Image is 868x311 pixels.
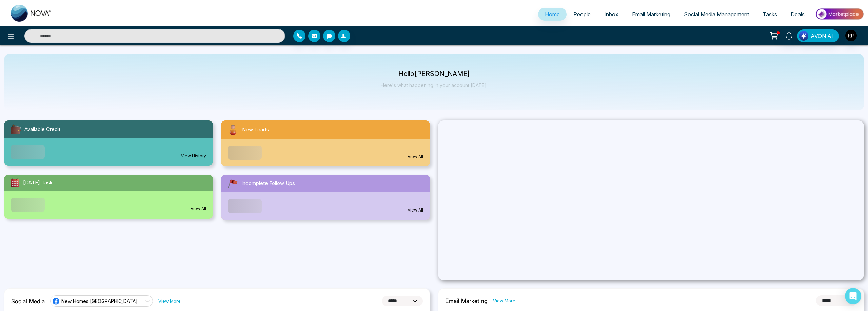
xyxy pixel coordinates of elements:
span: Social Media Management [684,11,749,18]
a: Home [538,8,567,21]
span: AVON AI [811,32,833,40]
a: Tasks [756,8,784,21]
a: Deals [784,8,811,21]
a: Email Marketing [625,8,677,21]
a: Inbox [597,8,625,21]
button: AVON AI [797,29,839,42]
span: [DATE] Task [23,179,53,187]
h2: Email Marketing [445,297,488,304]
img: availableCredit.svg [9,123,22,135]
span: Available Credit [24,126,60,133]
a: View All [408,207,423,213]
span: Home [545,11,560,18]
h2: Social Media [11,298,45,305]
img: User Avatar [845,30,857,41]
a: Social Media Management [677,8,756,21]
img: Market-place.gif [815,6,864,22]
span: Incomplete Follow Ups [241,180,295,187]
span: Deals [791,11,805,18]
a: View All [191,206,206,212]
a: View More [493,297,515,304]
span: Email Marketing [632,11,670,18]
span: New Leads [242,126,269,134]
span: Tasks [763,11,777,18]
a: View History [181,153,206,159]
span: Inbox [604,11,618,18]
a: Incomplete Follow UpsView All [217,175,434,220]
a: New LeadsView All [217,120,434,166]
span: New Homes [GEOGRAPHIC_DATA] [61,298,138,304]
img: Nova CRM Logo [11,5,52,22]
img: followUps.svg [226,177,239,190]
img: Lead Flow [799,31,808,41]
a: People [567,8,597,21]
img: newLeads.svg [226,123,239,136]
a: View More [158,298,181,304]
p: Hello [PERSON_NAME] [381,71,488,77]
span: People [573,11,591,18]
div: Open Intercom Messenger [845,288,861,304]
p: Here's what happening in your account [DATE]. [381,82,488,88]
img: todayTask.svg [9,177,20,188]
a: View All [408,154,423,160]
